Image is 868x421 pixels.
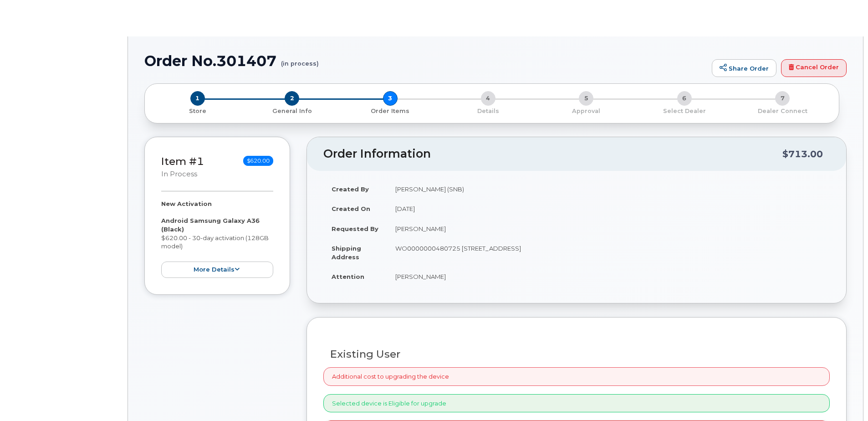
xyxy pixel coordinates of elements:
[281,53,319,67] small: (in process)
[285,91,299,106] span: 2
[387,219,830,239] td: [PERSON_NAME]
[332,225,378,232] strong: Requested By
[161,200,212,207] strong: New Activation
[332,185,369,193] strong: Created By
[387,179,830,199] td: [PERSON_NAME] (SNB)
[712,59,776,77] a: Share Order
[387,238,830,267] td: WO0000000480725 [STREET_ADDRESS]
[190,91,205,106] span: 1
[323,394,830,413] div: Selected device is Eligible for upgrade
[152,106,243,115] a: 1 Store
[330,349,823,360] h3: Existing User
[782,145,823,163] div: $713.00
[161,200,273,278] div: $620.00 - 30-day activation (128GB model)
[323,148,782,160] h2: Order Information
[332,273,364,280] strong: Attention
[387,267,830,287] td: [PERSON_NAME]
[332,205,370,212] strong: Created On
[243,156,273,166] span: $620.00
[246,107,337,115] p: General Info
[161,262,273,278] button: more details
[156,107,239,115] p: Store
[332,245,361,261] strong: Shipping Address
[161,170,197,178] small: in process
[781,59,847,77] a: Cancel Order
[323,367,830,386] div: Additional cost to upgrading the device
[161,155,204,168] a: Item #1
[161,217,260,233] strong: Android Samsung Galaxy A36 (Black)
[387,199,830,219] td: [DATE]
[243,106,341,115] a: 2 General Info
[144,53,707,69] h1: Order No.301407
